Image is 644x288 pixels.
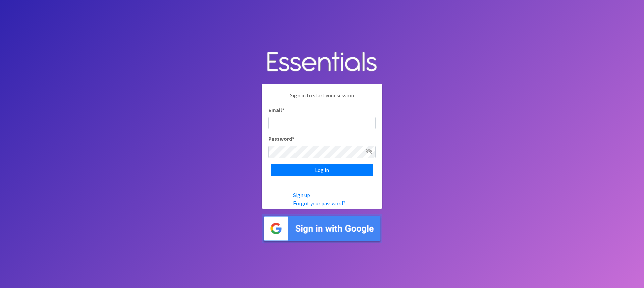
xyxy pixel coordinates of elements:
[292,135,294,142] abbr: required
[293,200,345,207] a: Forgot your password?
[282,107,284,113] abbr: required
[268,91,376,106] p: Sign in to start your session
[271,164,373,176] input: Log in
[268,106,284,114] label: Email
[268,135,294,143] label: Password
[293,192,310,198] a: Sign up
[262,45,382,79] img: Human Essentials
[262,214,382,243] img: Sign in with Google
